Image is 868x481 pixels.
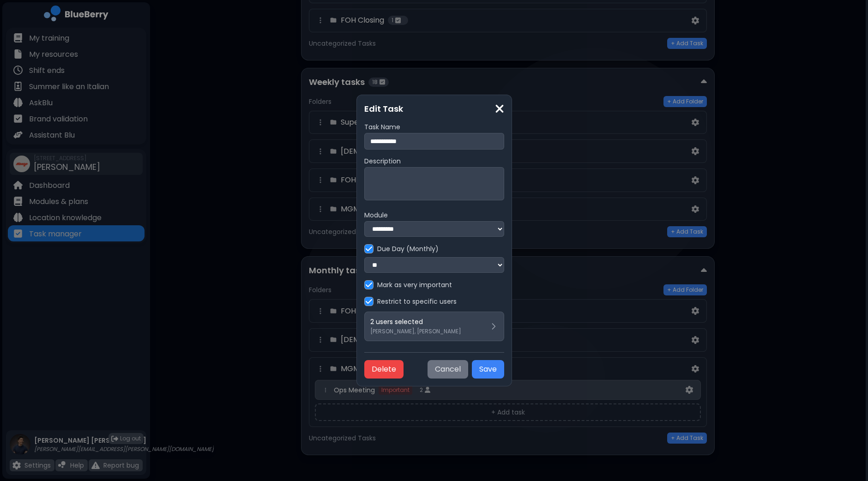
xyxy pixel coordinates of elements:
img: check [366,281,372,289]
label: Task Name [364,123,504,131]
img: check [366,298,372,305]
label: Restrict to specific users [377,297,457,306]
img: check [366,245,372,253]
button: Save [472,360,504,379]
p: [PERSON_NAME], [PERSON_NAME] [370,328,461,335]
button: Delete [364,360,404,379]
label: Description [364,157,504,165]
img: close icon [495,102,504,115]
button: Cancel [428,360,468,379]
label: Due Day (Monthly) [377,245,439,253]
p: 2 users selected [370,318,461,326]
label: Mark as very important [377,281,452,289]
label: Module [364,211,504,219]
h3: Edit Task [364,102,504,115]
